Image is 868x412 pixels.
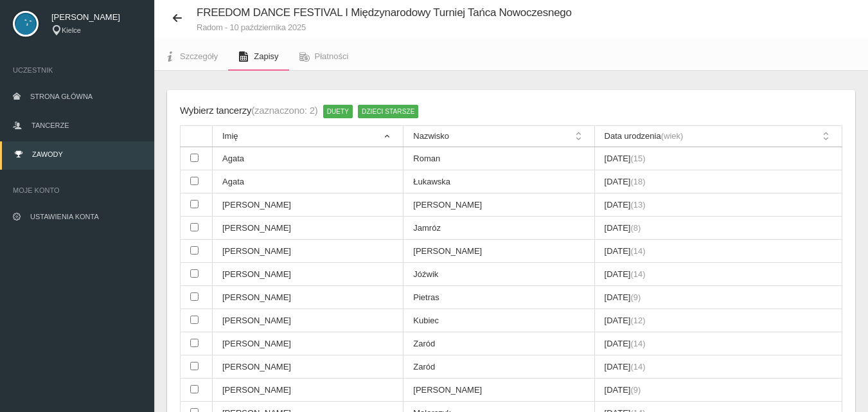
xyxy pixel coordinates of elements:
[213,263,403,286] td: [PERSON_NAME]
[403,263,594,286] td: Jóźwik
[594,309,842,332] td: [DATE]
[630,385,641,395] span: (9)
[403,193,594,217] td: [PERSON_NAME]
[213,286,403,309] td: [PERSON_NAME]
[630,269,645,279] span: (14)
[13,11,39,37] img: svg
[403,126,594,147] th: Nazwisko
[594,217,842,240] td: [DATE]
[594,170,842,193] td: [DATE]
[30,213,99,220] span: Ustawienia konta
[180,103,318,119] div: Wybierz tancerzy
[31,121,69,129] span: Tancerze
[594,126,842,147] th: Data urodzenia
[228,42,288,71] a: Zapisy
[403,147,594,170] td: Roman
[323,105,353,118] span: Duety
[51,25,141,36] div: Kielce
[403,355,594,379] td: Zaród
[213,217,403,240] td: [PERSON_NAME]
[154,42,228,71] a: Szczegóły
[594,332,842,355] td: [DATE]
[594,193,842,217] td: [DATE]
[180,51,218,61] span: Szczegóły
[403,240,594,263] td: [PERSON_NAME]
[32,150,63,158] span: Zawody
[213,170,403,193] td: Agata
[630,177,645,186] span: (18)
[213,193,403,217] td: [PERSON_NAME]
[213,309,403,332] td: [PERSON_NAME]
[197,23,572,31] small: Radom - 10 października 2025
[403,379,594,402] td: [PERSON_NAME]
[661,131,684,141] span: (wiek)
[213,126,403,147] th: Imię
[213,332,403,355] td: [PERSON_NAME]
[594,147,842,170] td: [DATE]
[13,64,141,76] span: Uczestnik
[403,170,594,193] td: Łukawska
[403,309,594,332] td: Kubiec
[403,332,594,355] td: Zaród
[403,286,594,309] td: Pietras
[594,286,842,309] td: [DATE]
[30,93,93,100] span: Strona główna
[403,217,594,240] td: Jamróz
[630,200,645,210] span: (13)
[594,379,842,402] td: [DATE]
[197,6,572,19] span: FREEDOM DANCE FESTIVAL I Międzynarodowy Turniej Tańca Nowoczesnego
[630,362,645,372] span: (14)
[51,11,141,24] span: [PERSON_NAME]
[315,51,349,61] span: Płatności
[630,246,645,256] span: (14)
[213,379,403,402] td: [PERSON_NAME]
[213,240,403,263] td: [PERSON_NAME]
[630,154,645,163] span: (15)
[254,51,278,61] span: Zapisy
[630,316,645,325] span: (12)
[289,42,359,71] a: Płatności
[630,223,641,233] span: (8)
[213,355,403,379] td: [PERSON_NAME]
[594,263,842,286] td: [DATE]
[13,184,141,197] span: Moje konto
[251,105,317,116] span: (zaznaczono: 2)
[213,147,403,170] td: Agata
[594,240,842,263] td: [DATE]
[358,105,418,118] span: Dzieci Starsze
[630,292,641,302] span: (9)
[630,339,645,348] span: (14)
[594,355,842,379] td: [DATE]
